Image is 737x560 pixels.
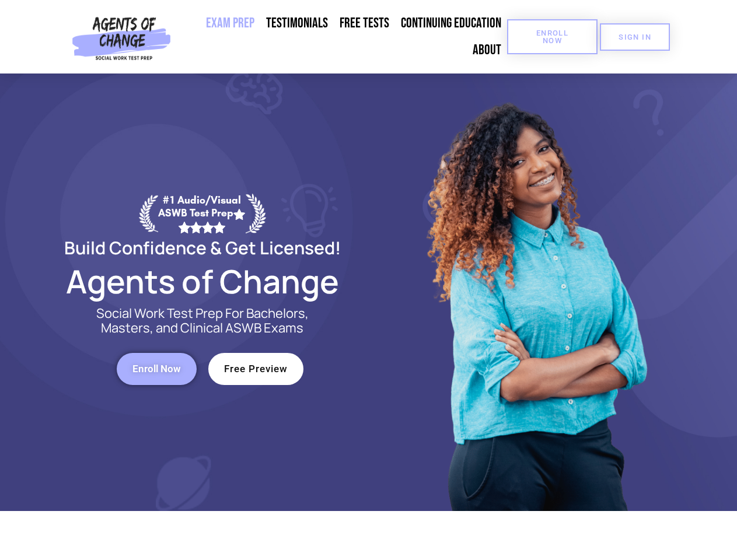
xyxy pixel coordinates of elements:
a: Continuing Education [395,10,507,37]
span: SIGN IN [619,33,651,41]
a: Free Preview [208,353,303,385]
a: Testimonials [260,10,334,37]
h2: Agents of Change [36,268,369,295]
nav: Menu [176,10,507,64]
span: Free Preview [224,364,288,374]
a: Enroll Now [507,19,598,54]
a: About [467,37,507,64]
p: Social Work Test Prep For Bachelors, Masters, and Clinical ASWB Exams [83,306,322,335]
a: Exam Prep [200,10,260,37]
img: Website Image 1 (1) [418,73,652,511]
a: SIGN IN [600,23,670,51]
span: Enroll Now [132,364,181,374]
h2: Build Confidence & Get Licensed! [36,239,369,256]
span: Enroll Now [526,29,579,44]
a: Free Tests [334,10,395,37]
div: #1 Audio/Visual ASWB Test Prep [158,194,246,233]
a: Enroll Now [117,353,197,385]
